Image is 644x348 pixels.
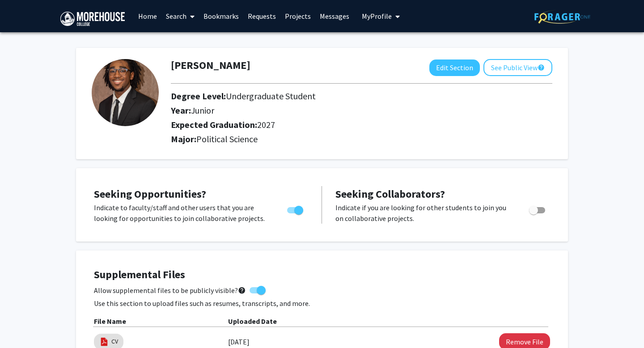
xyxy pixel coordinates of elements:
a: Requests [243,0,280,32]
span: 2027 [257,119,275,130]
h2: Degree Level: [171,91,490,102]
span: Political Science [196,133,258,144]
span: Junior [191,105,214,116]
p: Indicate to faculty/staff and other users that you are looking for opportunities to join collabor... [94,202,270,224]
div: Toggle [284,202,308,216]
h4: Supplemental Files [94,268,550,281]
p: Indicate if you are looking for other students to join you on collaborative projects. [335,202,512,224]
a: Home [134,0,161,32]
b: File Name [94,317,126,326]
h1: [PERSON_NAME] [171,59,250,72]
div: Toggle [525,202,550,216]
mat-icon: help [238,285,246,296]
b: Uploaded Date [228,317,277,326]
mat-icon: help [538,62,545,73]
a: Messages [315,0,354,32]
span: Seeking Opportunities? [94,187,206,201]
span: Seeking Collaborators? [335,187,445,201]
h2: Year: [171,105,490,116]
button: Edit Section [429,59,480,76]
img: ForagerOne Logo [534,10,590,24]
img: pdf_icon.png [99,337,109,347]
h2: Expected Graduation: [171,119,490,130]
img: Profile Picture [92,59,159,126]
a: Bookmarks [199,0,243,32]
p: Use this section to upload files such as resumes, transcripts, and more. [94,298,550,309]
span: My Profile [362,12,392,21]
iframe: Chat [7,308,38,341]
img: Morehouse College Logo [60,12,125,26]
button: See Public View [483,59,552,76]
span: Allow supplemental files to be publicly visible? [94,285,246,296]
a: Search [161,0,199,32]
a: CV [111,337,118,346]
span: Undergraduate Student [226,90,316,102]
h2: Major: [171,134,552,144]
a: Projects [280,0,315,32]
